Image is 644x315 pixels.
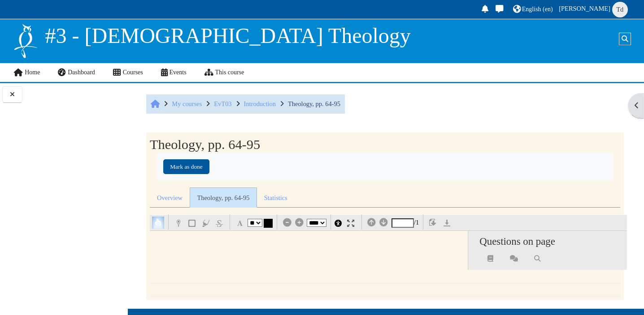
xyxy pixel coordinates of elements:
a: Theology, pp. 64-95 [288,100,340,107]
i: Next page [379,222,388,223]
span: Home [151,104,160,105]
span: English ‎(en)‎ [522,6,553,13]
i: zoom in [295,222,304,223]
img: Logo [13,23,38,59]
img: download document [429,219,438,227]
button: Add a Rectangle in the document and write a comment. [186,217,198,229]
a: Statistics [257,187,295,208]
img: Fullscreen [347,220,354,227]
div: Show notification window with no new notifications [479,3,492,17]
img: download comments [444,220,450,226]
a: This course [196,63,253,82]
i: Toggle messaging drawer [495,5,505,13]
i: Previous page [367,222,376,223]
i: Search [533,255,541,262]
nav: Site links [13,63,244,82]
span: [PERSON_NAME] [559,5,610,12]
i: Show all questions on this page [510,255,518,262]
span: Home [25,69,40,76]
span: / [366,217,419,229]
a: Courses [104,63,152,82]
img: Highlight text and add a comment. [202,220,209,227]
nav: Breadcrumb [146,94,345,113]
h4: Questions on page [479,235,616,247]
a: Toggle messaging drawer There are 0 unread conversations [493,3,507,17]
img: Strikeout text and add a comment. [216,220,223,227]
span: #3 - [DEMOGRAPHIC_DATA] Theology [45,24,411,47]
a: Home [4,63,49,82]
img: Add a Rectangle in the document and write a comment. [188,220,196,227]
button: Add a text in the document. [234,217,246,229]
a: Fullscreen [347,219,358,226]
a: My courses [172,100,202,107]
a: EvT03 [214,100,231,107]
button: Strikeout text and add a comment. [213,217,226,229]
a: Hide Annotations [335,219,345,226]
i: zoom out [283,222,292,223]
button: Highlight text and add a comment. [200,217,212,229]
a: Theology, pp. 64-95 [190,187,257,208]
a: Dashboard [49,63,104,82]
a: Introduction [244,100,276,107]
button: Cursor [152,217,164,229]
span: This course [215,69,244,76]
img: Hide Annotations [335,220,342,227]
a: Events [152,63,196,82]
a: Overview [150,187,190,208]
h2: Theology, pp. 64-95 [150,137,260,152]
a: English ‎(en)‎ [512,3,554,17]
span: Number of pages [416,219,419,226]
i: Show all questions in this document [487,255,495,262]
span: Tanya de Ruig [612,2,628,17]
a: User menu [557,1,631,18]
img: Add a pin in the document and write a comment. [175,220,182,227]
span: Courses [123,69,143,76]
span: Events [170,69,187,76]
button: Add a pin in the document and write a comment. [172,217,184,229]
button: Mark Theology, pp. 64-95 as done [163,159,209,174]
img: Add a text in the document. [236,220,244,227]
a: Pick a color [264,219,273,228]
span: Dashboard [68,69,95,76]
